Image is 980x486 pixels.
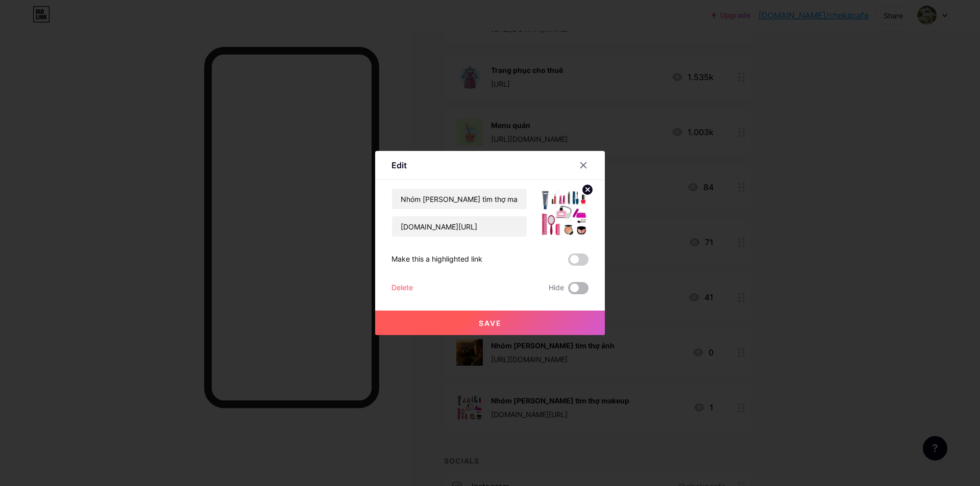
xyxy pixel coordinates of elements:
input: Title [392,189,527,209]
button: Save [375,311,605,335]
div: Make this a highlighted link [391,253,482,266]
div: Edit [391,159,407,171]
div: Delete [391,282,413,294]
span: Hide [549,282,564,294]
input: URL [392,216,527,237]
img: link_thumbnail [540,188,589,237]
span: Save [479,319,502,327]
